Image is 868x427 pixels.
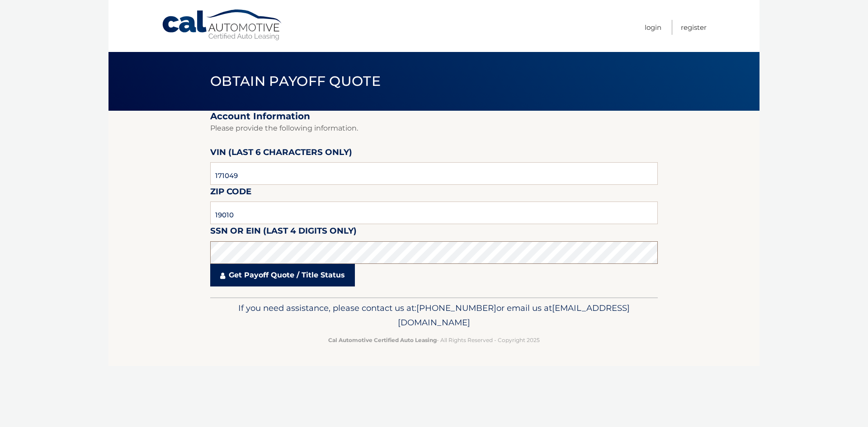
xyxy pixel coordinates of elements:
a: Register [681,20,707,35]
label: VIN (last 6 characters only) [210,145,352,162]
label: Zip Code [210,185,251,202]
span: Obtain Payoff Quote [210,73,381,89]
p: - All Rights Reserved - Copyright 2025 [216,335,652,345]
p: Please provide the following information. [210,122,658,135]
a: Get Payoff Quote / Title Status [210,264,355,286]
strong: Cal Automotive Certified Auto Leasing [328,337,437,343]
a: Cal Automotive [161,9,283,41]
p: If you need assistance, please contact us at: or email us at [216,301,652,330]
h2: Account Information [210,111,658,122]
span: [PHONE_NUMBER] [416,303,496,313]
a: Login [645,20,661,35]
label: SSN or EIN (last 4 digits only) [210,224,357,241]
